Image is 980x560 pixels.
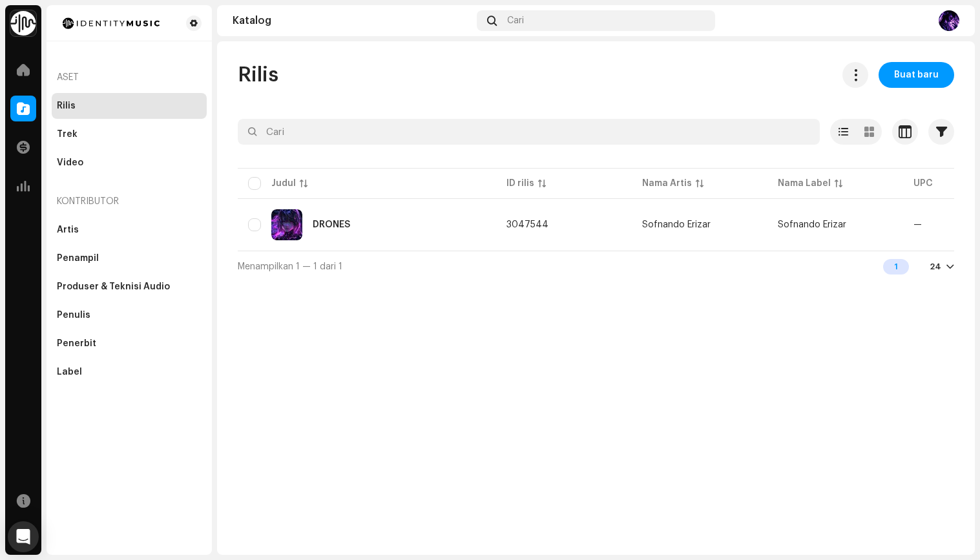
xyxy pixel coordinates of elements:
div: Produser & Teknisi Audio [57,282,170,292]
re-m-nav-item: Trek [52,121,207,147]
re-a-nav-header: Aset [52,62,207,93]
re-m-nav-item: Artis [52,217,207,243]
span: Buat baru [894,62,939,88]
div: Open Intercom Messenger [8,521,39,552]
button: Buat baru [879,62,954,88]
span: Sofnando Erizar [642,220,757,229]
re-a-nav-header: Kontributor [52,186,207,217]
re-m-nav-item: Penulis [52,302,207,328]
re-m-nav-item: Penerbit [52,331,207,357]
div: Video [57,158,83,168]
div: 1 [883,259,909,275]
img: bec559dd-97fe-433f-81ec-1ec7427a7a34 [271,209,302,240]
span: — [913,220,922,229]
span: Cari [507,16,524,26]
div: Label [57,367,82,377]
span: Rilis [238,62,278,88]
div: Penampil [57,253,99,264]
re-m-nav-item: Label [52,359,207,385]
img: 185c913a-8839-411b-a7b9-bf647bcb215e [57,16,165,31]
div: Penulis [57,310,90,320]
re-m-nav-item: Produser & Teknisi Audio [52,274,207,300]
re-m-nav-item: Rilis [52,93,207,119]
div: Trek [57,129,78,140]
div: ID rilis [506,177,534,190]
div: Penerbit [57,338,96,349]
re-m-nav-item: Penampil [52,245,207,271]
span: 3047544 [506,220,548,229]
div: Nama Label [778,177,831,190]
div: Nama Artis [642,177,692,190]
div: DRONES [313,220,350,229]
img: 0f74c21f-6d1c-4dbc-9196-dbddad53419e [10,10,36,36]
div: Sofnando Erizar [642,220,711,229]
div: Katalog [233,16,472,26]
div: Judul [271,177,296,190]
span: Menampilkan 1 — 1 dari 1 [238,262,342,271]
re-m-nav-item: Video [52,150,207,176]
span: Sofnando Erizar [778,220,846,229]
div: Artis [57,225,79,235]
div: Rilis [57,101,76,111]
div: 24 [930,262,941,272]
input: Cari [238,119,820,145]
img: 447d8518-ca6d-4be0-9ef6-736020de5490 [939,10,959,31]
